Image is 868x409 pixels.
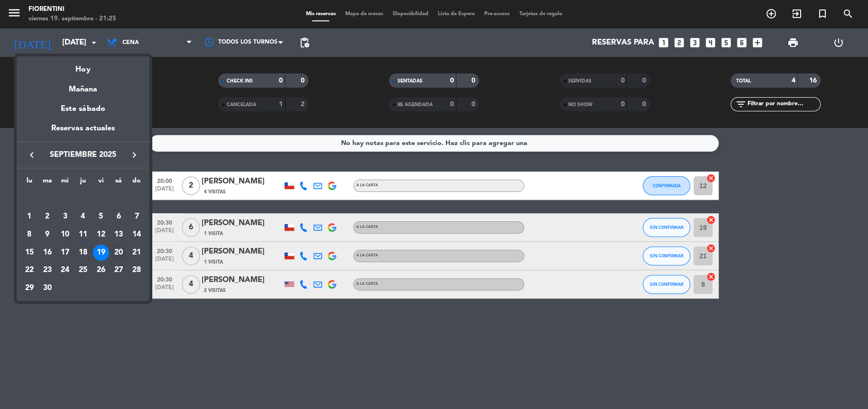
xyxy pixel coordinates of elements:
[21,209,37,225] div: 1
[93,263,109,279] div: 26
[21,280,37,296] div: 29
[129,245,145,261] div: 21
[129,227,145,243] div: 14
[20,175,38,190] th: lunes
[17,122,149,142] div: Reservas actuales
[38,244,56,262] td: 16 de septiembre de 2025
[17,76,149,96] div: Mañana
[57,263,73,279] div: 24
[111,263,127,279] div: 27
[128,244,146,262] td: 21 de septiembre de 2025
[38,262,56,280] td: 23 de septiembre de 2025
[56,175,74,190] th: miércoles
[20,190,146,208] td: SEP.
[93,227,109,243] div: 12
[39,280,55,296] div: 30
[111,209,127,225] div: 6
[57,209,73,225] div: 3
[92,262,110,280] td: 26 de septiembre de 2025
[129,149,140,161] i: keyboard_arrow_right
[39,209,55,225] div: 2
[38,208,56,226] td: 2 de septiembre de 2025
[92,244,110,262] td: 19 de septiembre de 2025
[56,244,74,262] td: 17 de septiembre de 2025
[23,149,40,161] button: keyboard_arrow_left
[39,245,55,261] div: 16
[74,208,92,226] td: 4 de septiembre de 2025
[128,262,146,280] td: 28 de septiembre de 2025
[20,279,38,297] td: 29 de septiembre de 2025
[110,175,128,190] th: sábado
[92,226,110,244] td: 12 de septiembre de 2025
[20,262,38,280] td: 22 de septiembre de 2025
[75,209,91,225] div: 4
[57,227,73,243] div: 10
[111,245,127,261] div: 20
[110,262,128,280] td: 27 de septiembre de 2025
[21,245,37,261] div: 15
[110,208,128,226] td: 6 de septiembre de 2025
[20,244,38,262] td: 15 de septiembre de 2025
[93,209,109,225] div: 5
[21,227,37,243] div: 8
[128,226,146,244] td: 14 de septiembre de 2025
[26,149,37,161] i: keyboard_arrow_left
[74,244,92,262] td: 18 de septiembre de 2025
[74,262,92,280] td: 25 de septiembre de 2025
[92,208,110,226] td: 5 de septiembre de 2025
[38,226,56,244] td: 9 de septiembre de 2025
[56,226,74,244] td: 10 de septiembre de 2025
[110,226,128,244] td: 13 de septiembre de 2025
[128,208,146,226] td: 7 de septiembre de 2025
[17,96,149,122] div: Este sábado
[20,208,38,226] td: 1 de septiembre de 2025
[39,227,55,243] div: 9
[92,175,110,190] th: viernes
[56,208,74,226] td: 3 de septiembre de 2025
[57,245,73,261] div: 17
[110,244,128,262] td: 20 de septiembre de 2025
[17,56,149,76] div: Hoy
[74,175,92,190] th: jueves
[75,263,91,279] div: 25
[128,175,146,190] th: domingo
[20,226,38,244] td: 8 de septiembre de 2025
[111,227,127,243] div: 13
[56,262,74,280] td: 24 de septiembre de 2025
[129,263,145,279] div: 28
[74,226,92,244] td: 11 de septiembre de 2025
[129,209,145,225] div: 7
[126,149,143,161] button: keyboard_arrow_right
[21,263,37,279] div: 22
[40,149,126,161] span: septiembre 2025
[39,263,55,279] div: 23
[75,227,91,243] div: 11
[93,245,109,261] div: 19
[38,175,56,190] th: martes
[75,245,91,261] div: 18
[38,279,56,297] td: 30 de septiembre de 2025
